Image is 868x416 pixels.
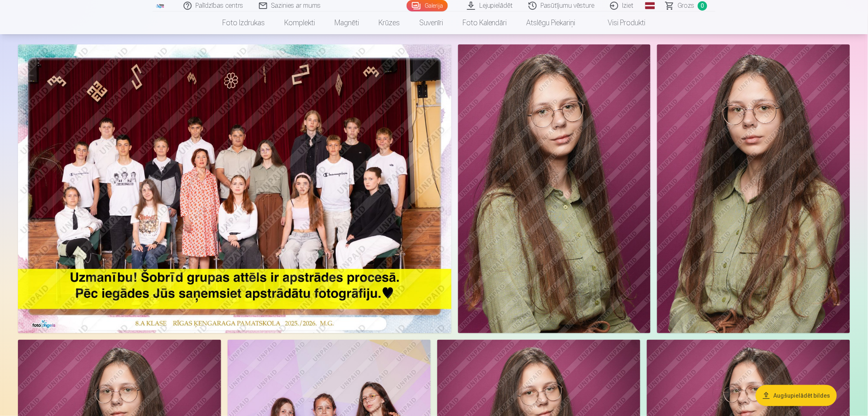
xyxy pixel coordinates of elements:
span: 0 [698,1,707,11]
img: /fa1 [156,3,165,8]
a: Visi produkti [585,11,655,34]
a: Suvenīri [410,11,453,34]
button: Augšupielādēt bildes [756,385,837,406]
a: Magnēti [325,11,369,34]
a: Komplekti [275,11,325,34]
a: Krūzes [369,11,410,34]
a: Atslēgu piekariņi [517,11,585,34]
span: Grozs [678,1,695,11]
a: Foto kalendāri [453,11,517,34]
a: Foto izdrukas [213,11,275,34]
